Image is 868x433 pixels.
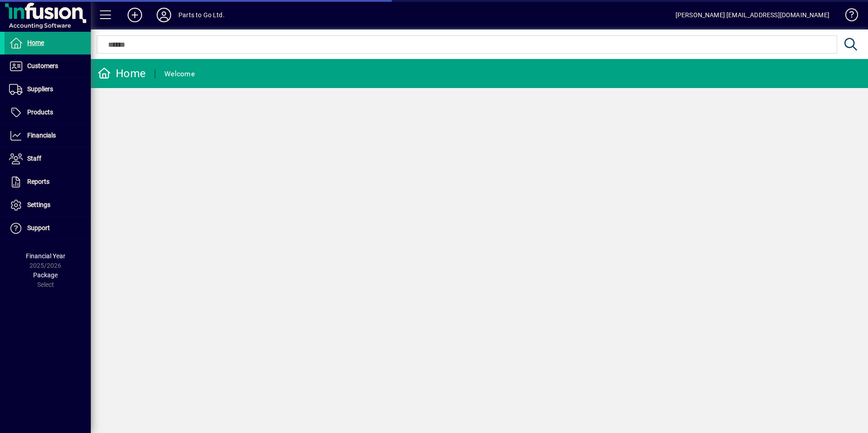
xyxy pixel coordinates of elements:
[5,55,91,78] a: Customers
[676,8,829,22] div: [PERSON_NAME] [EMAIL_ADDRESS][DOMAIN_NAME]
[27,132,56,139] span: Financials
[5,171,91,193] a: Reports
[26,252,65,260] span: Financial Year
[27,224,50,231] span: Support
[5,148,91,170] a: Staff
[120,7,149,23] button: Add
[27,201,50,208] span: Settings
[149,7,178,23] button: Profile
[27,39,44,46] span: Home
[164,67,195,81] div: Welcome
[5,101,91,124] a: Products
[5,194,91,216] a: Settings
[98,66,146,81] div: Home
[5,78,91,101] a: Suppliers
[5,217,91,240] a: Support
[33,271,58,279] span: Package
[27,62,58,69] span: Customers
[27,178,49,185] span: Reports
[838,2,857,31] a: Knowledge Base
[5,124,91,147] a: Financials
[27,108,53,116] span: Products
[27,155,41,162] span: Staff
[27,85,53,93] span: Suppliers
[178,8,225,22] div: Parts to Go Ltd.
